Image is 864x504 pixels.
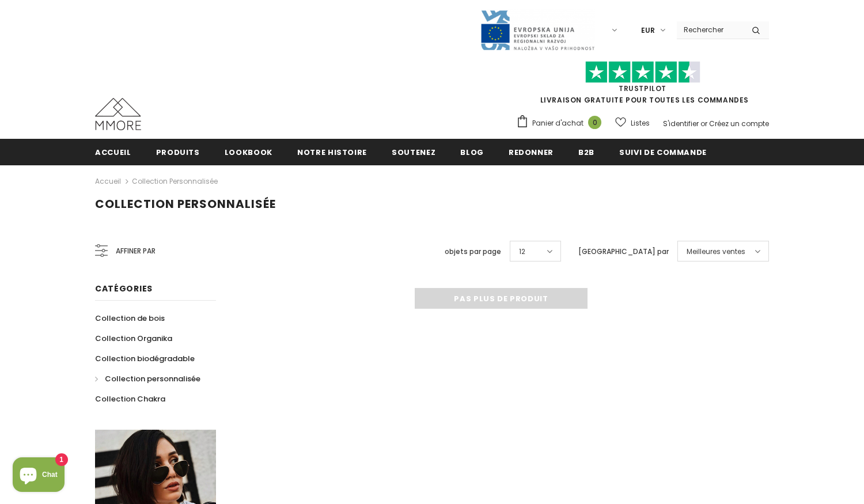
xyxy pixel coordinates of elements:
[95,393,165,404] span: Collection Chakra
[297,147,367,158] span: Notre histoire
[509,147,554,158] span: Redonner
[225,139,272,165] a: Lookbook
[615,113,650,133] a: Listes
[95,353,195,364] span: Collection biodégradable
[392,147,435,158] span: soutenez
[297,139,367,165] a: Notre histoire
[156,147,200,158] span: Produits
[95,328,172,348] a: Collection Organika
[95,147,131,158] span: Accueil
[392,139,435,165] a: soutenez
[700,119,707,128] span: or
[132,176,218,186] a: Collection personnalisée
[156,139,200,165] a: Produits
[460,147,484,158] span: Blog
[578,139,594,165] a: B2B
[95,389,165,409] a: Collection Chakra
[95,139,131,165] a: Accueil
[516,115,607,132] a: Panier d'achat 0
[509,139,554,165] a: Redonner
[460,139,484,165] a: Blog
[578,147,594,158] span: B2B
[585,61,700,84] img: Faites confiance aux étoiles pilotes
[516,66,769,105] span: LIVRAISON GRATUITE POUR TOUTES LES COMMANDES
[95,98,141,130] img: Cas MMORE
[105,373,200,384] span: Collection personnalisée
[116,245,156,257] span: Affiner par
[641,25,655,36] span: EUR
[95,308,165,328] a: Collection de bois
[663,119,699,128] a: S'identifier
[709,119,769,128] a: Créez un compte
[95,348,195,369] a: Collection biodégradable
[631,118,650,129] span: Listes
[687,246,745,257] span: Meilleures ventes
[95,175,121,188] a: Accueil
[519,246,525,257] span: 12
[95,369,200,389] a: Collection personnalisée
[532,118,583,129] span: Panier d'achat
[445,246,501,257] label: objets par page
[677,21,743,38] input: Search Site
[9,457,68,495] inbox-online-store-chat: Shopify online store chat
[480,25,595,35] a: Javni Razpis
[588,116,601,129] span: 0
[95,283,153,294] span: Catégories
[619,147,707,158] span: Suivi de commande
[578,246,669,257] label: [GEOGRAPHIC_DATA] par
[225,147,272,158] span: Lookbook
[619,84,666,93] a: TrustPilot
[95,196,276,212] span: Collection personnalisée
[95,313,165,324] span: Collection de bois
[619,139,707,165] a: Suivi de commande
[480,9,595,51] img: Javni Razpis
[95,333,172,344] span: Collection Organika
